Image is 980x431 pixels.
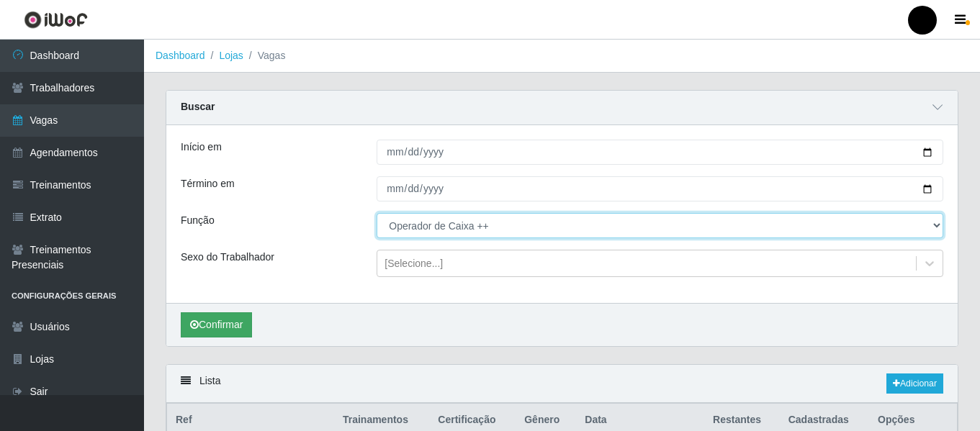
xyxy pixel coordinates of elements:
div: Lista [166,365,958,403]
li: Vagas [243,48,286,63]
div: [Selecione...] [385,256,443,271]
a: Adicionar [886,373,943,394]
strong: Buscar [181,101,215,112]
input: 00/00/0000 [377,176,943,201]
label: Término em [181,176,235,191]
a: Dashboard [156,50,205,61]
label: Início em [181,140,222,155]
img: CoreUI Logo [24,11,88,29]
label: Sexo do Trabalhador [181,250,274,265]
button: Confirmar [181,312,252,337]
input: 00/00/0000 [377,140,943,165]
a: Lojas [219,50,243,61]
label: Função [181,213,215,228]
nav: breadcrumb [144,40,980,73]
